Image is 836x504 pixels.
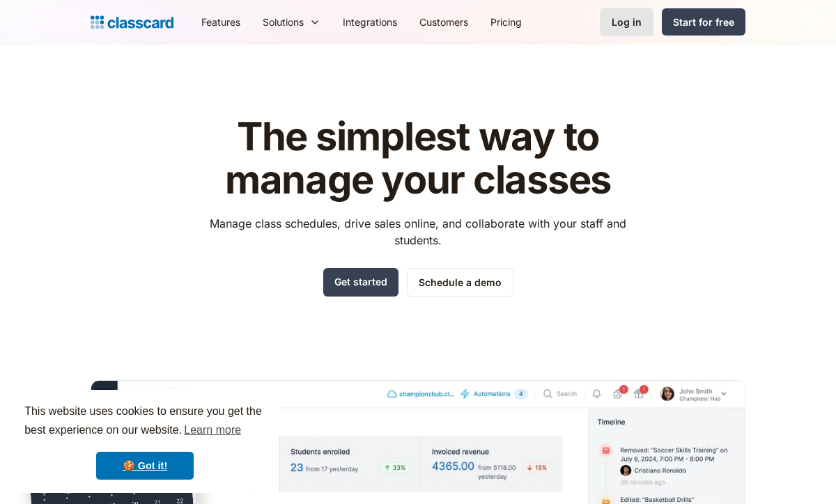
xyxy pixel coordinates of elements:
[91,13,173,32] a: home
[182,420,243,441] a: learn more about cookies
[11,390,279,493] div: cookieconsent
[332,6,408,38] a: Integrations
[197,116,640,201] h1: The simplest way to manage your classes
[673,15,734,29] div: Start for free
[96,452,194,480] a: dismiss cookie message
[662,8,745,36] a: Start for free
[197,215,640,249] p: Manage class schedules, drive sales online, and collaborate with your staff and students.
[24,403,265,441] span: This website uses cookies to ensure you get the best experience on our website.
[263,15,304,29] div: Solutions
[407,268,513,297] a: Schedule a demo
[600,8,653,36] a: Log in
[190,6,251,38] a: Features
[323,268,398,297] a: Get started
[251,6,332,38] div: Solutions
[612,15,642,29] div: Log in
[479,6,533,38] a: Pricing
[408,6,479,38] a: Customers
